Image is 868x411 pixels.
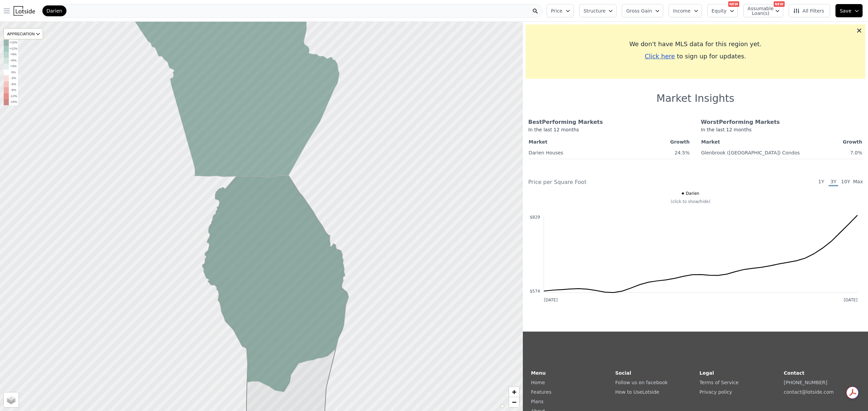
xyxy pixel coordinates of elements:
[829,178,838,186] span: 3Y
[9,87,18,93] td: -9%
[835,4,863,17] button: Save
[844,298,857,302] text: [DATE]
[743,4,783,17] button: Assumable Loan(s)
[699,380,738,385] a: Terms of Service
[530,289,540,294] text: $574
[748,6,769,16] span: Assumable Loan(s)
[14,6,35,16] img: Lotside
[531,380,545,385] a: Home
[9,75,18,81] td: -3%
[9,70,18,76] td: 0%
[789,4,830,17] button: All Filters
[615,370,631,376] strong: Social
[528,126,690,137] div: In the last 12 months
[9,99,18,105] td: -15%
[9,58,18,64] td: +6%
[509,397,519,407] a: Zoom out
[531,370,546,376] strong: Menu
[544,298,558,302] text: [DATE]
[509,387,519,397] a: Zoom in
[701,147,800,156] a: Glenbrook ([GEOGRAPHIC_DATA]) Condos
[850,150,862,155] span: 7.0%
[531,52,860,61] div: to sign up for updates.
[712,7,727,14] span: Equity
[728,1,739,7] div: NEW
[793,7,824,14] span: All Filters
[9,63,18,70] td: +3%
[707,4,738,17] button: Equity
[512,388,516,396] span: +
[626,7,652,14] span: Gross Gain
[699,389,732,395] a: Privacy policy
[531,389,551,395] a: Features
[512,398,516,406] span: −
[853,178,863,186] span: Max
[701,126,863,137] div: In the last 12 months
[701,118,863,126] div: Worst Performing Markets
[784,389,834,395] a: contact@lotside.com
[9,40,18,46] td: +15%
[528,137,631,147] th: Market
[4,392,19,407] a: Layers
[9,93,18,99] td: -12%
[835,137,863,147] th: Growth
[699,370,714,376] strong: Legal
[686,191,699,196] span: Darien
[528,118,690,126] div: Best Performing Markets
[547,4,574,17] button: Price
[645,53,675,60] span: Click here
[529,147,563,156] a: Darien Houses
[656,92,734,105] h1: Market Insights
[531,39,860,49] div: We don't have MLS data for this region yet.
[579,4,616,17] button: Structure
[524,199,857,204] div: (click to show/hide)
[9,46,18,52] td: +12%
[784,370,805,376] strong: Contact
[584,7,605,14] span: Structure
[701,137,835,147] th: Market
[530,215,540,220] text: $829
[622,4,663,17] button: Gross Gain
[840,7,851,14] span: Save
[615,389,659,395] a: How to UseLotside
[673,7,691,14] span: Income
[774,1,785,7] div: NEW
[531,399,544,404] a: Plans
[784,380,827,385] a: [PHONE_NUMBER]
[675,150,690,155] span: 24.5%
[669,4,702,17] button: Income
[816,178,826,186] span: 1Y
[46,7,62,14] span: Darien
[9,81,18,88] td: -6%
[551,7,563,14] span: Price
[528,178,695,186] div: Price per Square Foot
[631,137,690,147] th: Growth
[9,52,18,58] td: +9%
[3,28,43,39] div: APPRECIATION
[841,178,850,186] span: 10Y
[615,380,668,385] a: Follow us on facebook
